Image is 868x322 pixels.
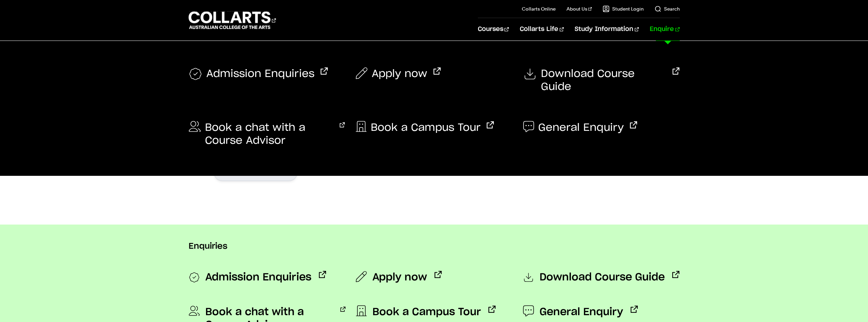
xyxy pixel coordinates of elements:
[189,67,328,81] a: Admission Enquiries
[189,121,345,147] a: Book a chat with a Course Advisor
[356,306,496,319] a: Book a Campus Tour
[356,271,442,284] a: Apply now
[372,67,427,80] span: Apply now
[372,271,427,284] span: Apply now
[538,121,624,134] span: General Enquiry
[540,271,665,285] span: Download Course Guide
[189,11,276,30] div: Go to homepage
[522,5,556,12] a: Collarts Online
[206,67,314,81] span: Admission Enquiries
[205,271,311,285] span: Admission Enquiries
[371,121,481,134] span: Book a Campus Tour
[567,5,592,12] a: About Us
[541,67,666,93] span: Download Course Guide
[478,18,509,41] a: Courses
[356,121,494,134] a: Book a Campus Tour
[523,121,637,134] a: General Enquiry
[189,271,326,285] a: Admission Enquiries
[523,67,680,93] a: Download Course Guide
[540,306,623,319] span: General Enquiry
[523,271,679,285] a: Download Course Guide
[650,18,679,41] a: Enquire
[603,5,644,12] a: Student Login
[189,225,680,260] div: Enquiries
[205,121,334,147] span: Book a chat with a Course Advisor
[372,306,481,319] span: Book a Campus Tour
[523,306,638,319] a: General Enquiry
[356,67,441,80] a: Apply now
[520,18,564,41] a: Collarts Life
[575,18,639,41] a: Study Information
[654,5,680,12] a: Search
